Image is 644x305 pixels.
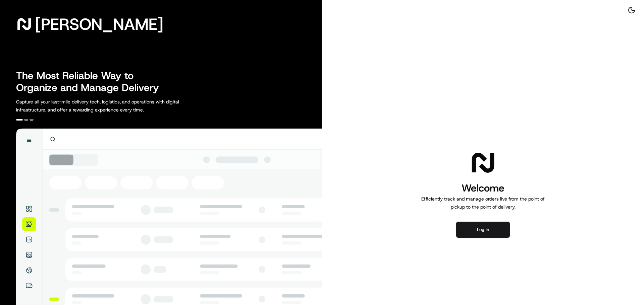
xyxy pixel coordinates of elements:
[16,70,166,94] h2: The Most Reliable Way to Organize and Manage Delivery
[35,17,163,31] span: [PERSON_NAME]
[419,195,547,211] p: Efficiently track and manage orders live from the point of pickup to the point of delivery.
[16,98,209,114] p: Capture all your last-mile delivery tech, logistics, and operations with digital infrastructure, ...
[419,181,547,195] h1: Welcome
[456,222,510,238] button: Log in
